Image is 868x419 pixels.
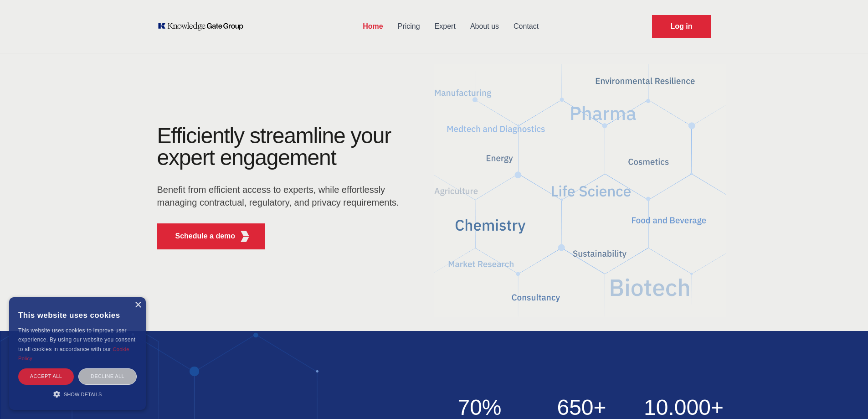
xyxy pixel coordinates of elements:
[18,327,135,352] span: This website uses cookies to improve user experience. By using our website you consent to all coo...
[157,183,405,209] p: Benefit from efficient access to experts, while effortlessly managing contractual, regulatory, an...
[390,15,427,38] a: Pricing
[427,15,463,38] a: Expert
[64,392,102,397] span: Show details
[434,397,525,419] h2: 70%
[18,389,137,398] div: Show details
[638,397,729,419] h2: 10.000+
[157,124,391,170] h1: Efficiently streamline your expert engagement
[18,368,74,384] div: Accept all
[652,15,711,38] a: Request Demo
[78,368,137,384] div: Decline all
[157,223,265,249] button: Schedule a demoKGG Fifth Element RED
[18,304,137,326] div: This website uses cookies
[355,15,390,38] a: Home
[463,15,506,38] a: About us
[18,347,129,361] a: Cookie Policy
[506,15,546,38] a: Contact
[239,231,251,242] img: KGG Fifth Element RED
[536,397,627,419] h2: 650+
[175,231,236,242] p: Schedule a demo
[157,22,250,31] a: KOL Knowledge Platform: Talk to Key External Experts (KEE)
[434,59,726,322] img: KGG Fifth Element RED
[134,302,141,309] div: Close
